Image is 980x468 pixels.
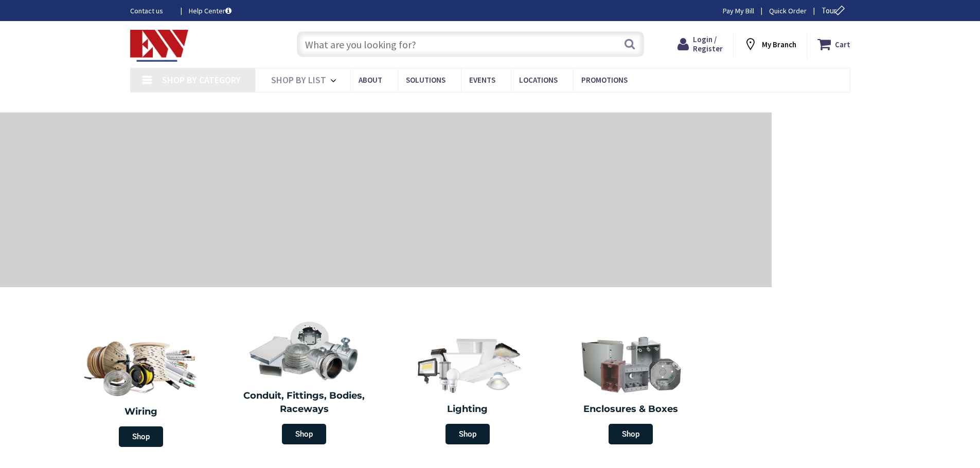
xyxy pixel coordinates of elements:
[297,31,644,57] input: What are you looking for?
[446,424,490,444] span: Shop
[225,315,384,450] a: Conduit, Fittings, Bodies, Raceways Shop
[119,426,163,447] span: Shop
[519,75,558,85] span: Locations
[282,424,326,444] span: Shop
[743,35,796,53] div: My Branch
[469,75,495,85] span: Events
[59,329,223,452] a: Wiring Shop
[64,405,218,419] h2: Wiring
[552,329,710,450] a: Enclosures & Boxes Shop
[723,6,754,16] a: Pay My Bill
[394,403,542,416] h2: Lighting
[822,6,848,15] span: Tour
[609,424,653,444] span: Shop
[189,6,231,16] a: Help Center
[693,34,723,53] span: Login / Register
[388,329,547,450] a: Lighting Shop
[359,75,382,85] span: About
[835,35,850,53] strong: Cart
[271,74,326,86] span: Shop By List
[230,389,379,416] h2: Conduit, Fittings, Bodies, Raceways
[762,40,796,49] strong: My Branch
[557,403,705,416] h2: Enclosures & Boxes
[581,75,628,85] span: Promotions
[678,35,723,53] a: Login / Register
[130,30,189,62] img: Electrical Wholesalers, Inc.
[769,6,807,16] a: Quick Order
[406,75,446,85] span: Solutions
[162,74,241,86] span: Shop By Category
[817,35,850,53] a: Cart
[130,6,172,16] a: Contact us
